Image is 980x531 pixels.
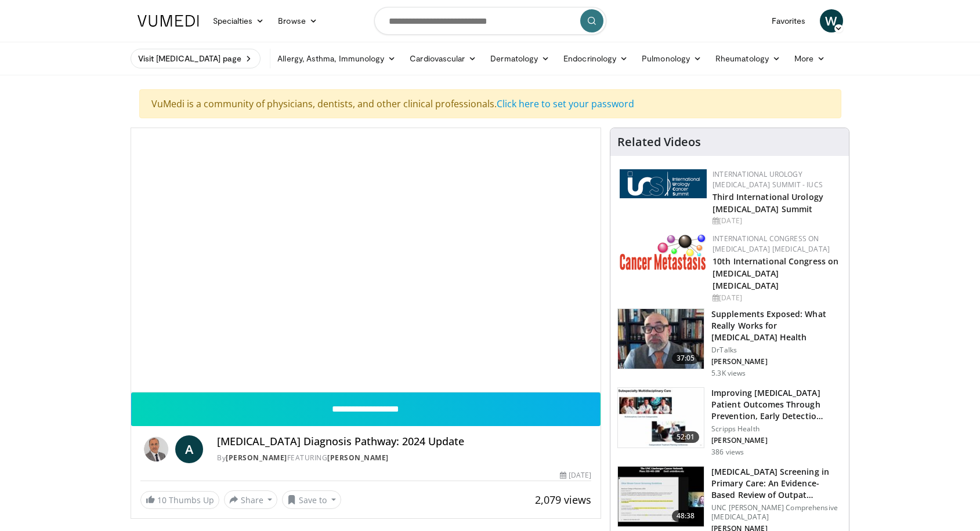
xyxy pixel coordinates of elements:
a: International Congress on [MEDICAL_DATA] [MEDICAL_DATA] [713,234,830,254]
button: Save to [282,490,341,509]
span: 37:05 [672,352,700,364]
img: VuMedi Logo [138,15,199,27]
button: Share [224,490,278,509]
a: [PERSON_NAME] [327,453,389,463]
p: 386 views [711,448,744,457]
span: 48:38 [672,510,700,522]
a: W [820,9,843,32]
h3: [MEDICAL_DATA] Screening in Primary Care: An Evidence-Based Review of Outpat… [711,466,842,501]
img: Anwar Padhani [140,435,171,463]
div: [DATE] [560,470,591,481]
a: Click here to set your password [497,97,634,110]
h4: [MEDICAL_DATA] Diagnosis Pathway: 2024 Update [217,435,591,448]
a: Allergy, Asthma, Immunology [270,47,403,70]
a: 37:05 Supplements Exposed: What Really Works for [MEDICAL_DATA] Health DrTalks [PERSON_NAME] 5.3K... [617,308,842,378]
span: 52:01 [672,431,700,443]
a: A [175,435,203,463]
a: More [787,47,832,70]
a: Dermatology [483,47,556,70]
h3: Improving [MEDICAL_DATA] Patient Outcomes Through Prevention, Early Detectio… [711,387,842,422]
video-js: Video Player [131,128,601,392]
a: 52:01 Improving [MEDICAL_DATA] Patient Outcomes Through Prevention, Early Detectio… Scripps Healt... [617,387,842,457]
span: 10 [157,494,167,505]
a: [PERSON_NAME] [226,453,287,463]
div: [DATE] [713,216,840,226]
p: 5.3K views [711,369,746,378]
p: UNC [PERSON_NAME] Comprehensive [MEDICAL_DATA] [711,503,842,522]
a: Endocrinology [556,47,635,70]
a: Pulmonology [635,47,708,70]
img: 6ff8bc22-9509-4454-a4f8-ac79dd3b8976.png.150x105_q85_autocrop_double_scale_upscale_version-0.2.png [620,234,707,270]
span: 2,079 views [535,493,591,507]
a: Favorites [765,9,813,32]
p: Scripps Health [711,424,842,434]
a: Rheumatology [708,47,787,70]
div: By FEATURING [217,453,591,463]
img: 62fb9566-9173-4071-bcb6-e47c745411c0.png.150x105_q85_autocrop_double_scale_upscale_version-0.2.png [620,169,707,198]
input: Search topics, interventions [374,7,606,35]
div: VuMedi is a community of physicians, dentists, and other clinical professionals. [139,89,841,118]
p: DrTalks [711,345,842,355]
a: Visit [MEDICAL_DATA] page [131,49,261,68]
div: [DATE] [713,293,840,303]
a: 10 Thumbs Up [140,491,219,509]
a: International Urology [MEDICAL_DATA] Summit - IUCS [713,169,823,190]
a: 10th International Congress on [MEDICAL_DATA] [MEDICAL_DATA] [713,256,838,291]
h4: Related Videos [617,135,701,149]
p: [PERSON_NAME] [711,357,842,366]
p: [PERSON_NAME] [711,436,842,445]
a: Specialties [206,9,272,32]
a: Cardiovascular [403,47,483,70]
img: 213394d7-9130-4fd8-a63c-d5185ed7bc00.150x105_q85_crop-smart_upscale.jpg [618,467,704,527]
h3: Supplements Exposed: What Really Works for [MEDICAL_DATA] Health [711,308,842,343]
a: Third International Urology [MEDICAL_DATA] Summit [713,191,823,214]
img: 4f85dfa1-0822-4f07-8de4-df5036dadd8b.150x105_q85_crop-smart_upscale.jpg [618,388,704,448]
img: 649d3fc0-5ee3-4147-b1a3-955a692e9799.150x105_q85_crop-smart_upscale.jpg [618,309,704,369]
a: Browse [271,9,324,32]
